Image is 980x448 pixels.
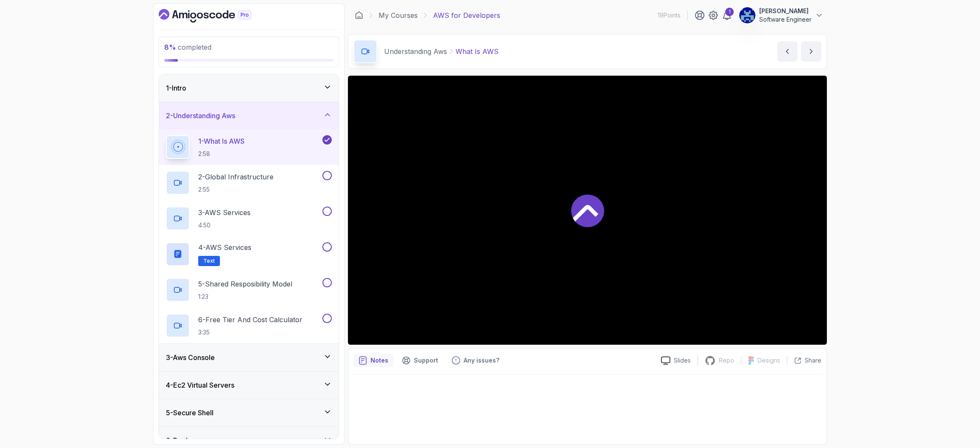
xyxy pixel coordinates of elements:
button: 3-Aws Console [159,344,339,371]
button: user profile image[PERSON_NAME]Software Engineer [739,7,823,24]
button: 5-Shared Resposibility Model1:23 [166,278,332,302]
button: 1-Intro [159,74,339,102]
a: 1 [722,10,732,20]
button: 3-AWS Services4:50 [166,207,332,230]
p: 4:50 [198,221,251,230]
p: 3 - AWS Services [198,207,251,218]
button: Share [787,356,821,365]
p: 1 - What Is AWS [198,136,245,146]
button: 6-Free Tier And Cost Calculator3:35 [166,314,332,337]
button: Feedback button [447,354,504,367]
a: My Courses [379,10,418,20]
span: Text [203,258,215,264]
iframe: chat widget [944,414,971,439]
p: 2:58 [198,150,245,158]
p: Support [414,356,438,365]
button: 1-What Is AWS2:58 [166,135,332,159]
a: Dashboard [159,9,271,23]
p: 5 - Shared Resposibility Model [198,279,292,289]
h3: 4 - Ec2 Virtual Servers [166,380,234,390]
p: Repo [719,356,734,365]
p: [PERSON_NAME] [759,7,812,15]
p: 2:55 [198,185,273,194]
p: 19 Points [658,11,681,20]
button: notes button [353,354,393,367]
p: Notes [370,356,388,365]
span: completed [164,43,211,51]
button: next content [801,41,821,62]
h3: 1 - Intro [166,83,186,93]
button: 5-Secure Shell [159,399,339,426]
p: What Is AWS [456,46,499,57]
p: Software Engineer [759,15,812,24]
button: Support button [397,354,443,367]
h3: 6 - Docker [166,435,197,445]
p: 2 - Global Infrastructure [198,172,273,182]
p: 3:35 [198,328,302,337]
button: 2-Understanding Aws [159,102,339,129]
p: 4 - AWS Services [198,242,251,252]
p: Slides [674,356,691,365]
p: Share [805,356,821,365]
a: Dashboard [355,11,363,20]
p: 6 - Free Tier And Cost Calculator [198,315,302,325]
div: 1 [725,8,734,16]
iframe: chat widget [818,233,971,410]
p: AWS for Developers [433,10,500,20]
p: 1:23 [198,292,292,301]
p: Any issues? [464,356,499,365]
h3: 3 - Aws Console [166,352,215,363]
img: user profile image [739,7,755,23]
span: 8 % [164,43,176,51]
button: 4-AWS ServicesText [166,242,332,266]
p: Designs [758,356,780,365]
h3: 5 - Secure Shell [166,408,214,418]
a: Slides [654,356,698,365]
h3: 2 - Understanding Aws [166,111,235,121]
p: Understanding Aws [384,46,447,57]
button: previous content [777,41,798,62]
button: 4-Ec2 Virtual Servers [159,371,339,399]
button: 2-Global Infrastructure2:55 [166,171,332,195]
